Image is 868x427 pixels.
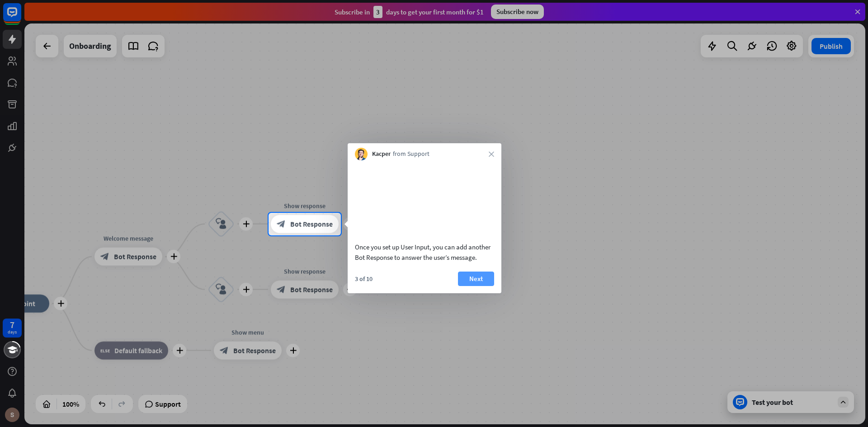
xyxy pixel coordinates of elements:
button: Open LiveChat chat widget [7,4,34,31]
i: close [489,151,494,157]
button: Next [458,272,494,286]
div: Once you set up User Input, you can add another Bot Response to answer the user’s message. [355,242,494,263]
span: from Support [393,150,429,159]
div: 3 of 10 [355,275,373,283]
i: block_bot_response [277,220,286,229]
span: Kacper [372,150,391,159]
span: Bot Response [290,220,333,229]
